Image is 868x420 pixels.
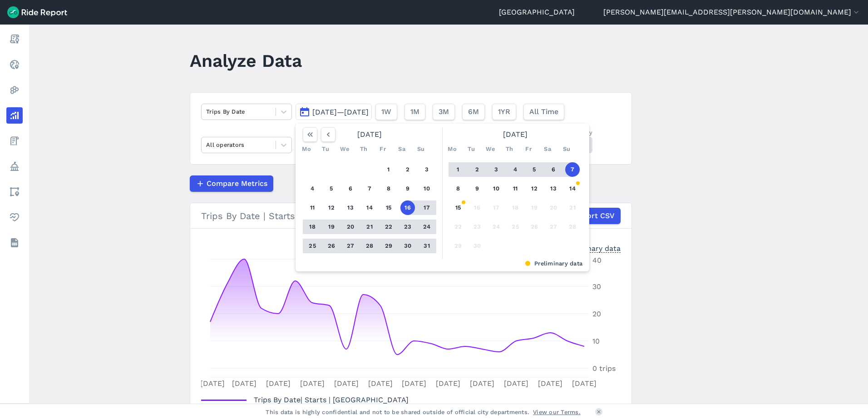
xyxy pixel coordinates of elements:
h1: Analyze Data [190,48,302,73]
button: 31 [419,239,434,253]
tspan: [DATE] [368,379,393,388]
button: 25 [508,220,523,234]
button: 10 [419,181,434,196]
button: 7 [565,162,580,177]
a: Analyze [6,107,23,124]
tspan: 30 [592,282,601,291]
button: [PERSON_NAME][EMAIL_ADDRESS][PERSON_NAME][DOMAIN_NAME] [603,7,861,18]
button: 22 [451,220,465,234]
div: Tu [318,142,333,156]
button: 24 [419,220,434,234]
div: Tu [464,142,478,156]
a: Realtime [6,56,23,73]
span: Compare Metrics [207,178,267,189]
button: 16 [400,200,415,215]
button: 20 [343,220,358,234]
a: Heatmaps [6,82,23,98]
div: [DATE] [445,127,586,142]
button: 19 [527,200,542,215]
button: 27 [343,239,358,253]
div: Su [559,142,574,156]
button: 30 [470,239,484,253]
span: Trips By Date [254,393,301,405]
span: 6M [468,106,479,117]
tspan: [DATE] [232,379,256,388]
img: Ride Report [7,6,67,18]
button: 25 [305,239,320,253]
button: 21 [362,220,377,234]
button: 10 [489,181,503,196]
button: 2 [470,162,484,177]
button: 29 [451,239,465,253]
button: 13 [546,181,561,196]
button: 11 [305,200,320,215]
div: Fr [375,142,390,156]
button: 18 [508,200,523,215]
tspan: [DATE] [200,379,225,388]
a: Health [6,209,23,225]
button: 8 [381,181,396,196]
button: 14 [362,200,377,215]
div: Mo [299,142,314,156]
button: 2 [400,162,415,177]
span: 1W [381,106,391,117]
tspan: 40 [592,256,602,265]
span: All Time [529,106,558,117]
tspan: [DATE] [504,379,528,388]
button: 3M [433,104,455,120]
div: Su [414,142,428,156]
a: View our Terms. [533,408,581,416]
tspan: [DATE] [334,379,359,388]
div: Th [356,142,371,156]
button: 19 [324,220,339,234]
button: 6M [462,104,485,120]
span: 1M [410,106,419,117]
button: 3 [489,162,503,177]
button: 15 [451,200,465,215]
button: 23 [400,220,415,234]
button: 1W [375,104,397,120]
button: 14 [565,181,580,196]
button: 24 [489,220,503,234]
div: Mo [445,142,459,156]
button: 4 [508,162,523,177]
button: 12 [324,200,339,215]
button: 6 [546,162,561,177]
tspan: [DATE] [572,379,597,388]
button: 1 [381,162,396,177]
tspan: 10 [592,337,600,345]
button: 28 [565,220,580,234]
a: Fees [6,133,23,149]
button: 26 [527,220,542,234]
button: 16 [470,200,484,215]
span: | Starts | [GEOGRAPHIC_DATA] [254,395,409,404]
div: Preliminary data [562,243,621,253]
button: 29 [381,239,396,253]
tspan: [DATE] [266,379,291,388]
button: 6 [343,181,358,196]
button: 30 [400,239,415,253]
div: Fr [521,142,536,156]
span: 1YR [498,106,510,117]
a: Areas [6,184,23,200]
a: Report [6,31,23,47]
button: 15 [381,200,396,215]
div: [DATE] [299,127,440,142]
button: 28 [362,239,377,253]
div: Sa [540,142,555,156]
button: 11 [508,181,523,196]
button: 17 [419,200,434,215]
button: 20 [546,200,561,215]
button: [DATE]—[DATE] [296,104,372,120]
tspan: [DATE] [470,379,494,388]
button: All Time [523,104,564,120]
button: 7 [362,181,377,196]
button: 12 [527,181,542,196]
div: We [483,142,498,156]
tspan: [DATE] [402,379,426,388]
div: We [337,142,352,156]
a: [GEOGRAPHIC_DATA] [499,7,575,18]
button: 18 [305,220,320,234]
button: 5 [527,162,542,177]
div: Sa [395,142,409,156]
